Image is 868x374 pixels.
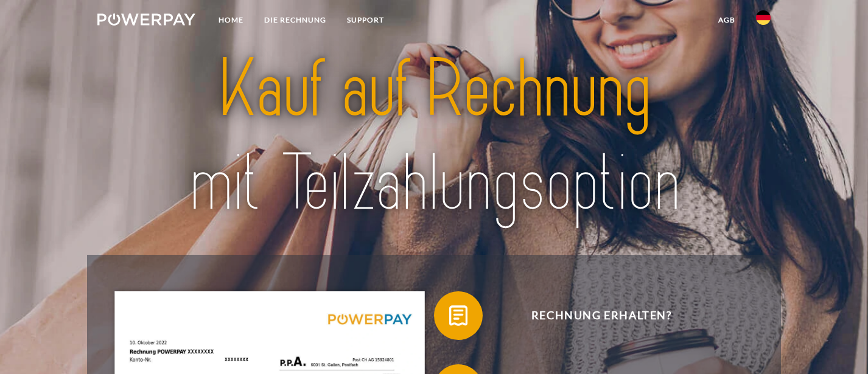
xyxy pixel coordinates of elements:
[254,9,337,31] a: DIE RECHNUNG
[97,13,195,26] img: logo-powerpay-white.svg
[756,10,771,25] img: de
[452,291,751,340] span: Rechnung erhalten?
[337,9,394,31] a: SUPPORT
[708,9,746,31] a: agb
[130,38,738,235] img: title-powerpay_de.svg
[208,9,254,31] a: Home
[443,300,474,331] img: qb_bill.svg
[434,291,751,340] button: Rechnung erhalten?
